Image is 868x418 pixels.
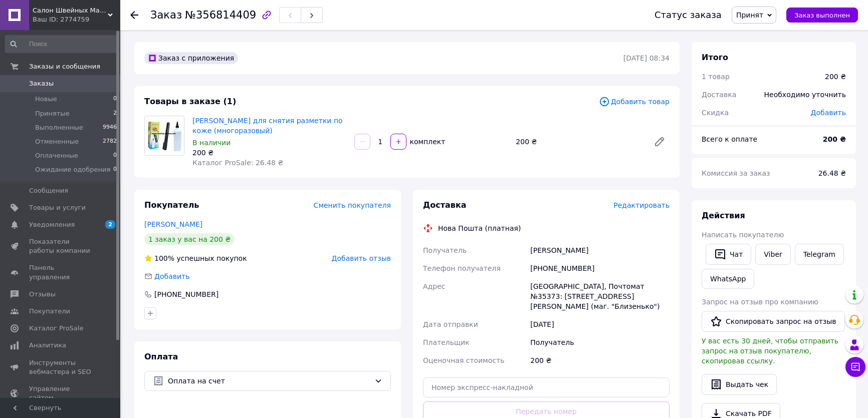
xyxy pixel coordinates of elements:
time: [DATE] 08:34 [623,54,670,62]
input: Номер экспресс-накладной [423,377,670,397]
span: Комиссия за заказ [702,169,770,177]
div: комплект [407,137,447,147]
div: успешных покупок [144,253,247,263]
div: 200 ₴ [512,135,645,149]
button: Чат с покупателем [845,357,865,377]
div: [PERSON_NAME] [528,241,672,259]
span: 1 товар [702,73,730,81]
span: Управление сайтом [29,384,93,402]
span: Добавить [811,109,846,117]
span: 0 [113,165,117,174]
span: Добавить товар [599,96,670,107]
a: Редактировать [649,132,670,152]
span: Панель управления [29,263,93,281]
span: Каталог ProSale [29,324,83,333]
span: Ожидание одобрения [35,165,110,174]
div: [PHONE_NUMBER] [153,289,220,299]
div: Заказ с приложения [144,52,238,64]
span: Скидка [702,109,729,117]
span: Доставка [702,91,736,99]
div: 200 ₴ [528,351,672,369]
span: Принят [736,11,763,19]
span: В наличии [192,139,231,147]
img: Маркер для снятия разметки по коже (многоразовый) [145,116,184,155]
span: Заказы и сообщения [29,62,100,71]
span: 100% [154,254,174,262]
div: Статус заказа [655,10,722,20]
button: Чат [706,244,751,265]
button: Выдать чек [702,374,777,395]
span: У вас есть 30 дней, чтобы отправить запрос на отзыв покупателю, скопировав ссылку. [702,337,838,365]
span: Итого [702,53,728,62]
div: [DATE] [528,315,672,333]
div: Ваш ID: 2774759 [33,15,120,24]
span: 2782 [103,137,117,146]
span: Заказы [29,79,54,88]
span: 2 [105,220,115,229]
span: Инструменты вебмастера и SEO [29,358,93,376]
span: 26.48 ₴ [818,169,846,177]
span: Принятые [35,109,70,118]
span: Добавить [154,272,189,280]
span: Аналитика [29,341,66,350]
div: Нова Пошта (платная) [436,223,523,233]
a: [PERSON_NAME] для снятия разметки по коже (многоразовый) [192,117,343,135]
span: Оплата на счет [168,375,370,386]
span: Заказ [150,9,182,21]
span: Сменить покупателя [314,201,391,209]
span: Салон Швейных Машин [33,6,108,15]
span: Новые [35,95,57,104]
span: Всего к оплате [702,135,757,143]
input: Поиск [5,35,118,53]
span: Показатели работы компании [29,237,93,255]
div: 200 ₴ [825,72,846,82]
span: Покупатели [29,307,70,316]
div: [GEOGRAPHIC_DATA], Почтомат №35373: [STREET_ADDRESS][PERSON_NAME] (маг. "Близенько") [528,277,672,315]
span: Оплата [144,352,178,361]
span: Дата отправки [423,320,478,328]
a: Telegram [795,244,844,265]
span: Товары в заказе (1) [144,97,236,106]
span: Написать покупателю [702,231,784,239]
span: Телефон получателя [423,264,501,272]
span: 9946 [103,123,117,132]
span: Получатель [423,246,467,254]
span: Запрос на отзыв про компанию [702,298,818,306]
div: Необходимо уточнить [758,84,852,106]
span: Выполненные [35,123,83,132]
span: 0 [113,151,117,160]
span: Оплаченные [35,151,78,160]
div: 1 заказ у вас на 200 ₴ [144,233,235,245]
span: Плательщик [423,338,470,346]
button: Заказ выполнен [786,8,858,23]
span: Покупатель [144,200,199,210]
span: Заказ выполнен [794,12,850,19]
a: [PERSON_NAME] [144,220,202,228]
div: [PHONE_NUMBER] [528,259,672,277]
span: Редактировать [613,201,670,209]
span: №356814409 [185,9,256,21]
span: Добавить отзыв [332,254,391,262]
span: Адрес [423,282,445,290]
span: Товары и услуги [29,203,86,212]
span: Каталог ProSale: 26.48 ₴ [192,159,283,167]
div: 200 ₴ [192,148,346,158]
a: Viber [755,244,790,265]
div: Вернуться назад [130,10,138,20]
div: Получатель [528,333,672,351]
span: Оценочная стоимость [423,356,505,364]
span: Отзывы [29,290,56,299]
span: 2 [113,109,117,118]
span: Сообщения [29,186,68,195]
span: Доставка [423,200,467,210]
span: Действия [702,211,745,220]
span: Уведомления [29,220,75,229]
span: Отмененные [35,137,79,146]
button: Скопировать запрос на отзыв [702,311,845,332]
a: WhatsApp [702,269,754,289]
span: 0 [113,95,117,104]
b: 200 ₴ [823,135,846,143]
